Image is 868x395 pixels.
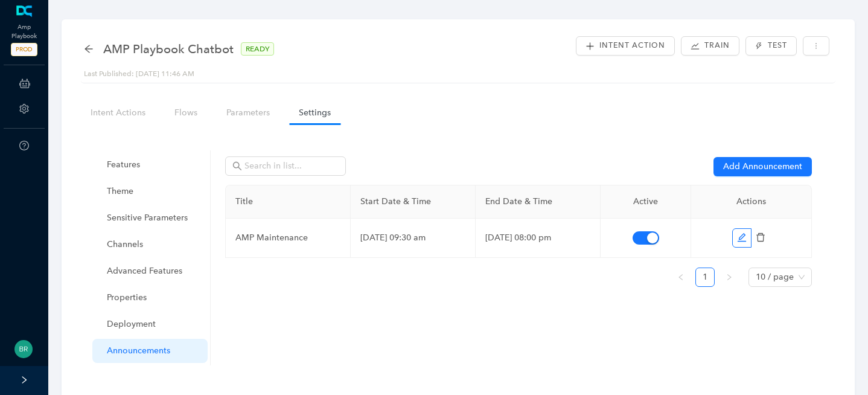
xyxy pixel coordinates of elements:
td: AMP Maintenance [226,219,351,258]
button: right [720,268,739,287]
th: Title [226,185,351,219]
span: setting [19,104,29,114]
span: edit [737,233,747,242]
button: more [803,36,829,56]
span: READY [241,42,274,56]
span: Test [768,40,787,51]
button: plusIntent Action [576,36,675,56]
span: right [726,274,733,281]
li: Next Page [720,268,739,287]
button: left [671,268,691,287]
div: Page Size [748,268,812,287]
a: Parameters [217,101,279,124]
span: Intent Action [599,40,665,51]
td: [DATE] 08:00 pm [476,219,601,258]
span: Sensitive Parameters [107,206,198,230]
span: 10 / page [756,268,805,286]
th: Active [601,185,691,219]
span: AMP Playbook Chatbot [103,39,234,59]
span: delete [756,233,765,242]
span: Add Announcement [723,160,802,173]
span: left [677,274,685,281]
div: back [84,44,94,54]
span: search [232,161,242,171]
a: 1 [696,268,714,286]
span: Theme [107,179,198,204]
span: Channels [107,233,198,257]
th: Start Date & Time [351,185,476,219]
span: arrow-left [84,44,94,54]
span: question-circle [19,141,29,150]
th: Actions [691,185,812,219]
span: PROD [11,43,37,56]
span: plus [586,42,595,51]
button: Add Announcement [713,157,812,176]
a: Intent Actions [81,101,155,124]
input: Search in list... [244,159,329,173]
li: Previous Page [671,268,691,287]
span: Deployment [107,312,198,336]
button: stock Train [681,36,739,56]
a: Settings [289,101,340,124]
span: stock [691,42,700,51]
span: Advanced Features [107,259,198,283]
span: more [812,42,820,50]
span: Train [704,40,730,51]
img: e06d020743ca8fae47ce1c5c9bfd0230 [14,340,33,358]
button: thunderboltTest [745,36,796,56]
span: thunderbolt [755,42,762,50]
th: End Date & Time [476,185,601,219]
div: Last Published: [DATE] 11:46 AM [84,68,832,80]
td: [DATE] 09:30 am [351,219,476,258]
span: Properties [107,286,198,310]
a: Flows [165,101,207,124]
li: 1 [695,268,715,287]
span: Announcements [107,339,198,363]
span: Features [107,153,198,177]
